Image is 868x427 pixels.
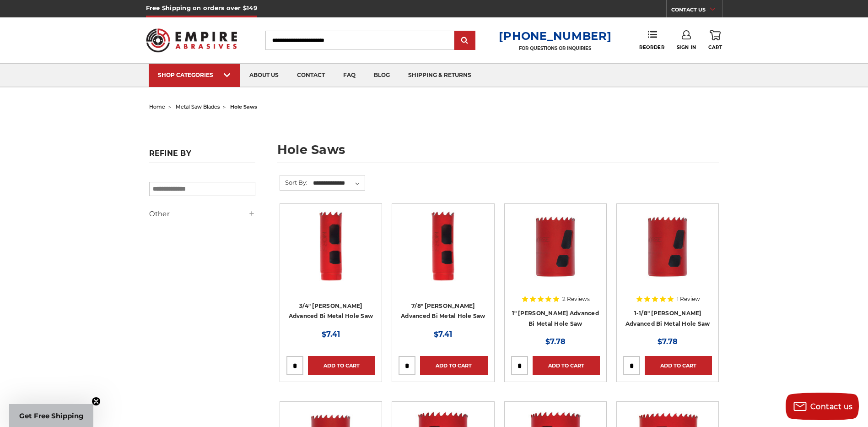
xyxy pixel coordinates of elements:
[677,44,696,50] span: Sign In
[322,330,340,339] span: $7.41
[625,310,710,327] a: 1-1/8" [PERSON_NAME] Advanced Bi Metal Hole Saw
[230,104,257,110] span: hole saws
[499,29,611,43] a: [PHONE_NUMBER]
[308,356,375,375] a: Add to Cart
[334,64,365,87] a: faq
[289,302,373,320] a: 3/4" [PERSON_NAME] Advanced Bi Metal Hole Saw
[708,44,722,50] span: Cart
[658,337,678,346] span: $7.78
[645,356,712,375] a: Add to Cart
[399,210,487,299] a: 7/8" Morse Advanced Bi Metal Hole Saw
[146,22,237,58] img: Empire Abrasives
[623,210,712,299] a: 1-1/8" Morse Advanced Bi Metal Hole Saw
[9,404,93,427] div: Get Free ShippingClose teaser
[286,210,375,299] a: 3/4" Morse Advanced Bi Metal Hole Saw
[365,64,399,87] a: blog
[401,302,485,320] a: 7/8" [PERSON_NAME] Advanced Bi Metal Hole Saw
[708,30,722,50] a: Cart
[92,397,101,406] button: Close teaser
[288,64,334,87] a: contact
[456,32,474,50] input: Submit
[149,208,255,219] h5: Other
[810,402,853,411] span: Contact us
[677,296,700,302] span: 1 Review
[277,143,719,163] h1: hole saws
[639,44,664,50] span: Reorder
[499,45,611,51] p: FOR QUESTIONS OR INQUIRIES
[434,330,452,339] span: $7.41
[512,310,599,327] a: 1" [PERSON_NAME] Advanced Bi Metal Hole Saw
[420,356,487,375] a: Add to Cart
[280,175,307,189] label: Sort By:
[294,210,367,284] img: 3/4" Morse Advanced Bi Metal Hole Saw
[240,64,288,87] a: about us
[19,411,84,420] span: Get Free Shipping
[562,296,590,302] span: 2 Reviews
[312,176,365,190] select: Sort By:
[639,30,664,50] a: Reorder
[176,104,220,110] a: metal saw blades
[149,149,255,163] h5: Refine by
[399,64,480,87] a: shipping & returns
[786,393,859,420] button: Contact us
[158,71,231,78] div: SHOP CATEGORIES
[631,210,704,284] img: 1-1/8" Morse Advanced Bi Metal Hole Saw
[671,5,722,17] a: CONTACT US
[406,210,480,284] img: 7/8" Morse Advanced Bi Metal Hole Saw
[519,210,592,284] img: 1" Morse Advanced Bi Metal Hole Saw
[545,337,566,346] span: $7.78
[533,356,600,375] a: Add to Cart
[511,210,600,299] a: 1" Morse Advanced Bi Metal Hole Saw
[149,104,165,110] a: home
